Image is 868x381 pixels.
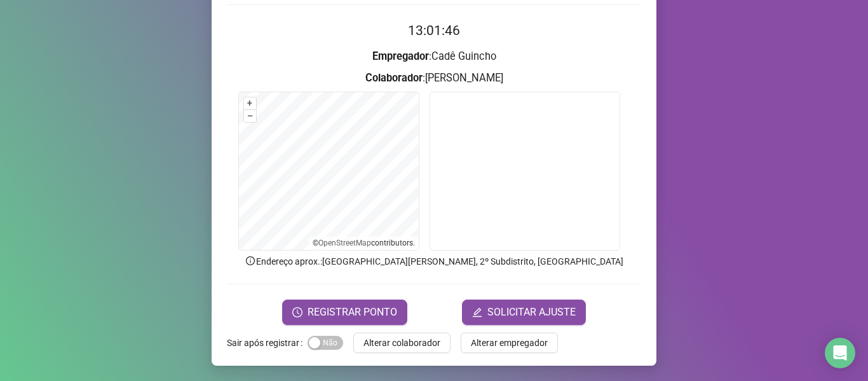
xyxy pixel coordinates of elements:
span: REGISTRAR PONTO [308,305,397,320]
span: Alterar colaborador [363,336,440,350]
span: clock-circle [292,307,302,317]
button: REGISTRAR PONTO [282,300,407,325]
li: © contributors. [313,239,415,247]
time: 13:01:46 [408,23,460,38]
button: Alterar colaborador [353,333,451,353]
button: + [244,97,256,109]
button: Alterar empregador [461,333,558,353]
h3: : Cadê Guincho [227,48,641,65]
span: Alterar empregador [471,336,548,350]
button: – [244,110,256,122]
span: edit [472,307,482,317]
strong: Colaborador [365,72,423,84]
span: info-circle [245,255,256,267]
a: OpenStreetMap [318,239,371,247]
h3: : [PERSON_NAME] [227,70,641,87]
div: Open Intercom Messenger [825,338,855,368]
strong: Empregador [372,50,429,62]
span: SOLICITAR AJUSTE [487,305,576,320]
label: Sair após registrar [227,333,308,353]
button: editSOLICITAR AJUSTE [462,300,586,325]
p: Endereço aprox. : [GEOGRAPHIC_DATA][PERSON_NAME], 2º Subdistrito, [GEOGRAPHIC_DATA] [227,254,641,268]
